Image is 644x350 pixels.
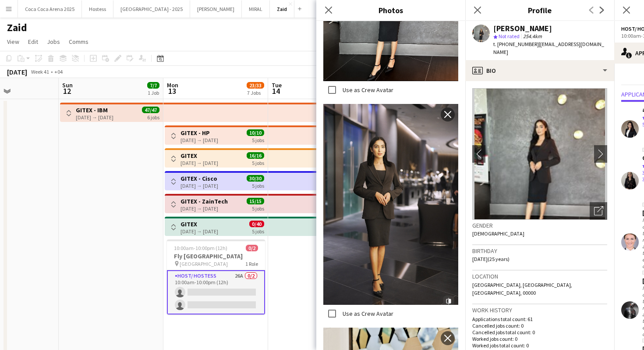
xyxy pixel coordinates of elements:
[190,0,242,18] button: [PERSON_NAME]
[28,38,38,46] span: Edit
[242,0,270,18] button: MIRAL
[180,197,228,205] h3: GITEX - ZainTech
[167,239,265,314] app-job-card: 10:00am-10:00pm (12h)0/2Fly [GEOGRAPHIC_DATA] [GEOGRAPHIC_DATA]1 RoleHost/ Hostess26A0/210:00am-1...
[472,336,607,342] p: Worked jobs count: 0
[29,68,51,75] span: Week 41
[252,159,264,166] div: 5 jobs
[180,220,218,228] h3: GITEX
[472,256,510,262] span: [DATE] (25 years)
[113,0,190,18] button: [GEOGRAPHIC_DATA] - 2025
[25,36,42,47] a: Edit
[270,0,294,18] button: Zaid
[4,36,23,47] a: View
[247,129,264,136] span: 10/10
[54,68,63,75] div: +04
[270,86,282,96] span: 14
[180,175,218,182] h3: GITEX - Cisco
[167,81,178,89] span: Mon
[174,245,227,251] span: 10:00am-10:00pm (12h)
[341,86,393,94] label: Use as Crew Avatar
[7,21,27,34] h1: Zaid
[246,245,258,251] span: 0/2
[472,306,607,314] h3: Work history
[472,221,607,229] h3: Gender
[249,221,264,227] span: 0/40
[180,228,218,235] div: [DATE] → [DATE]
[180,261,228,267] span: [GEOGRAPHIC_DATA]
[472,282,572,296] span: [GEOGRAPHIC_DATA], [GEOGRAPHIC_DATA], [GEOGRAPHIC_DATA], 00000
[272,81,282,89] span: Tue
[341,310,393,318] label: Use as Crew Avatar
[252,136,264,143] div: 5 jobs
[247,152,264,159] span: 16/16
[180,182,218,189] div: [DATE] → [DATE]
[252,227,264,235] div: 5 jobs
[61,86,73,96] span: 12
[142,107,159,113] span: 47/47
[247,175,264,182] span: 30/30
[148,89,159,96] div: 1 Job
[167,270,265,314] app-card-role: Host/ Hostess26A0/210:00am-10:00pm (12h)
[69,38,88,46] span: Comms
[499,33,520,39] span: Not rated
[472,342,607,349] p: Worked jobs total count: 0
[65,36,92,47] a: Comms
[180,129,218,137] h3: GITEX - HP
[521,33,544,39] span: 254.4km
[323,104,458,305] img: Crew photo 1052882
[247,89,264,96] div: 7 Jobs
[245,261,258,267] span: 1 Role
[147,113,159,121] div: 6 jobs
[316,4,465,16] h3: Photos
[493,41,539,47] span: t. [PHONE_NUMBER]
[472,230,524,237] span: [DEMOGRAPHIC_DATA]
[472,316,607,322] p: Applications total count: 61
[82,0,113,18] button: Hostess
[180,160,218,166] div: [DATE] → [DATE]
[76,106,113,114] h3: GITEX - IBM
[252,204,264,212] div: 5 jobs
[590,202,607,220] div: Open photos pop-in
[465,60,614,81] div: Bio
[62,81,73,89] span: Sun
[493,25,552,32] div: [PERSON_NAME]
[472,88,607,220] img: Crew avatar or photo
[247,198,264,204] span: 15/15
[472,322,607,329] p: Cancelled jobs count: 0
[465,4,614,16] h3: Profile
[7,38,19,46] span: View
[7,68,27,76] div: [DATE]
[252,182,264,189] div: 5 jobs
[76,114,113,121] div: [DATE] → [DATE]
[472,272,607,280] h3: Location
[180,205,228,212] div: [DATE] → [DATE]
[180,152,218,160] h3: GITEX
[472,247,607,255] h3: Birthday
[18,0,82,18] button: Coca Coca Arena 2025
[472,329,607,336] p: Cancelled jobs total count: 0
[167,252,265,260] h3: Fly [GEOGRAPHIC_DATA]
[247,82,264,89] span: 23/33
[47,38,60,46] span: Jobs
[493,41,604,55] span: | [EMAIL_ADDRESS][DOMAIN_NAME]
[166,86,178,96] span: 13
[180,137,218,143] div: [DATE] → [DATE]
[147,82,159,89] span: 7/7
[43,36,64,47] a: Jobs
